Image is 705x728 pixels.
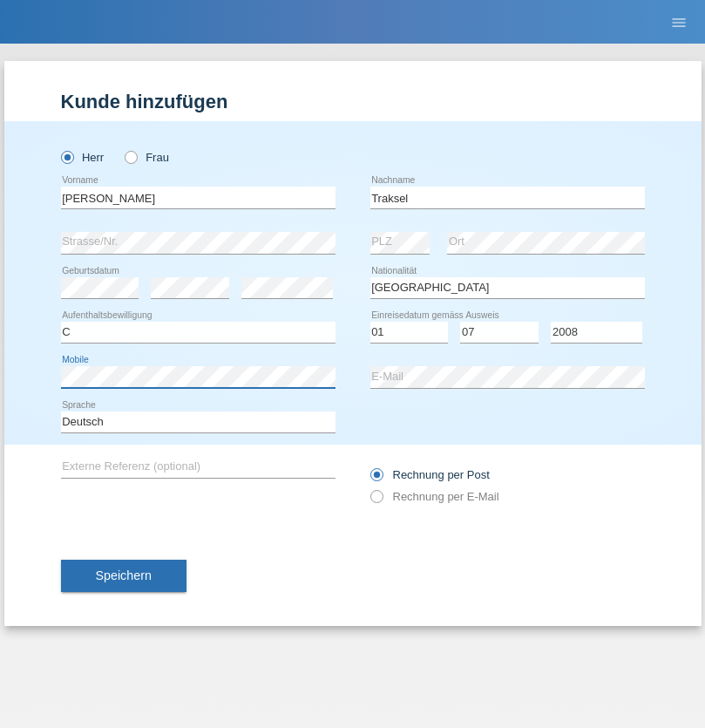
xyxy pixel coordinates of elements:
a: menu [661,17,696,27]
input: Frau [125,151,136,162]
label: Rechnung per E-Mail [370,490,499,503]
h1: Kunde hinzufügen [61,91,645,112]
span: Speichern [96,568,152,582]
input: Rechnung per Post [370,468,382,490]
label: Rechnung per Post [370,468,490,481]
input: Herr [61,151,72,162]
label: Frau [125,151,169,164]
label: Herr [61,151,105,164]
button: Speichern [61,560,186,593]
input: Rechnung per E-Mail [370,490,382,512]
i: menu [670,14,688,31]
